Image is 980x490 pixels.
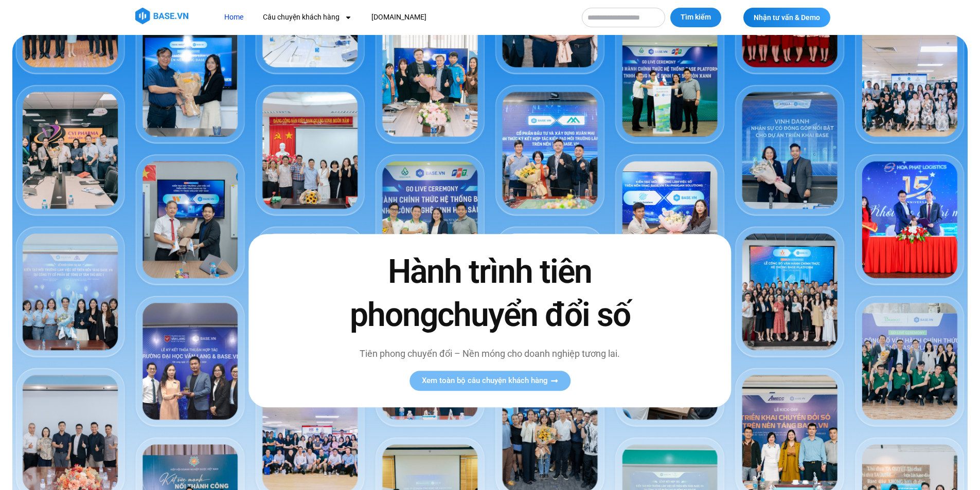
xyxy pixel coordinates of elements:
[217,8,572,27] nav: Menu
[437,296,630,334] span: chuyển đổi số
[681,12,711,23] span: Tìm kiếm
[670,8,721,27] button: Tìm kiếm
[364,8,434,27] a: [DOMAIN_NAME]
[217,8,251,27] a: Home
[328,347,652,360] p: Tiên phong chuyển đổi – Nền móng cho doanh nghiệp tương lai.
[422,377,548,385] span: Xem toàn bộ câu chuyện khách hàng
[255,8,360,27] a: Câu chuyện khách hàng
[328,251,652,336] h2: Hành trình tiên phong
[409,371,571,391] a: Xem toàn bộ câu chuyện khách hàng
[743,8,830,27] a: Nhận tư vấn & Demo
[754,14,820,21] span: Nhận tư vấn & Demo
